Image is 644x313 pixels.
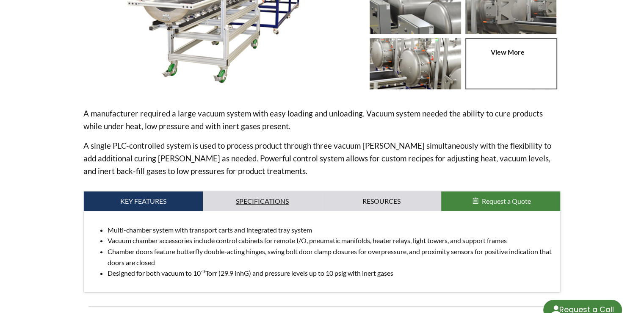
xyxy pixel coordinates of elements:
[84,191,203,211] a: Key Features
[322,191,441,211] a: Resources
[482,197,531,205] span: Request a Quote
[201,268,205,274] sup: -3
[108,246,554,268] li: Chamber doors feature butterfly double-acting hinges, swing bolt door clamp closures for overpres...
[203,191,322,211] a: Specifications
[108,268,554,279] li: Designed for both vacuum to 10 Torr (29.9 inhG) and pressure levels up to 10 psig with inert gases
[465,38,561,89] a: Multi-chamber Curing System. Watch Now!
[441,191,560,211] button: Request a Quote
[370,38,461,89] img: Close up of pull-out loading tray for vacuum curing system for curing parts for a textile manufac...
[108,224,554,235] li: Multi-chamber system with transport carts and integrated tray system
[108,235,554,246] li: Vacuum chamber accessories include control cabinets for remote I/O, pneumatic manifolds, heater r...
[83,107,561,133] p: A manufacturer required a large vacuum system with easy loading and unloading. Vacuum system need...
[83,139,561,177] p: A single PLC-controlled system is used to process product through three vacuum [PERSON_NAME] simu...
